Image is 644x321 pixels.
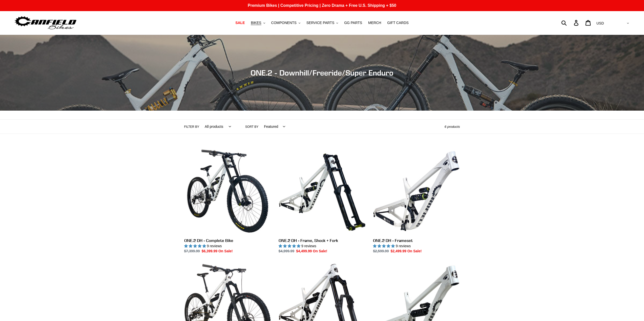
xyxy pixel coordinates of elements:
[233,19,247,26] a: SALE
[564,17,577,28] input: Search
[184,125,199,129] label: Filter by
[342,19,365,26] a: GG PARTS
[385,19,411,26] a: GIFT CARDS
[306,21,334,25] span: SERVICE PARTS
[368,21,381,25] span: MERCH
[269,19,303,26] button: COMPONENTS
[387,21,409,25] span: GIFT CARDS
[445,125,460,129] span: 6 products
[344,21,362,25] span: GG PARTS
[304,19,341,26] button: SERVICE PARTS
[251,21,261,25] span: BIKES
[235,21,245,25] span: SALE
[248,19,267,26] button: BIKES
[245,125,258,129] label: Sort by
[366,19,384,26] a: MERCH
[251,68,393,77] span: ONE.2 - Downhill/Freeride/Super Enduro
[14,15,77,31] img: Canfield Bikes
[271,21,297,25] span: COMPONENTS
